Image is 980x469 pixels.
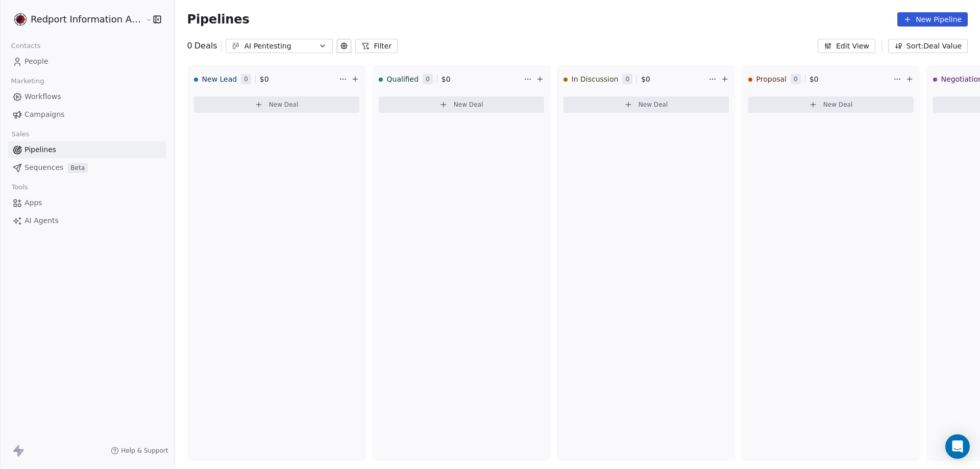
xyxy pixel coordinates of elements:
[748,96,914,113] button: New Deal
[8,141,166,158] a: Pipelines
[7,38,45,54] span: Contacts
[945,434,970,459] div: Open Intercom Messenger
[8,53,166,70] a: People
[260,74,269,84] span: $ 0
[454,101,483,109] span: New Deal
[387,74,419,84] span: Qualified
[202,74,237,84] span: New Lead
[111,447,168,455] a: Help & Support
[355,39,398,53] button: Filter
[379,66,522,92] div: Qualified0$0
[269,101,299,109] span: New Deal
[818,39,875,53] button: Edit View
[241,74,251,84] span: 0
[563,96,729,113] button: New Deal
[8,159,166,176] a: SequencesBeta
[748,66,891,92] div: Proposal0$0
[7,73,48,89] span: Marketing
[8,212,166,229] a: AI Agents
[379,96,544,113] button: New Deal
[622,74,632,84] span: 0
[194,96,359,113] button: New Deal
[8,194,166,211] a: Apps
[8,88,166,105] a: Workflows
[24,56,48,67] span: People
[31,13,143,26] span: Redport Information Assurance
[194,66,337,92] div: New Lead0$0
[7,180,32,195] span: Tools
[888,39,968,53] button: Sort: Deal Value
[7,127,34,142] span: Sales
[641,74,650,84] span: $ 0
[756,74,787,84] span: Proposal
[121,447,168,455] span: Help & Support
[194,40,217,52] span: Deals
[442,74,451,84] span: $ 0
[24,109,64,120] span: Campaigns
[12,11,138,28] button: Redport Information Assurance
[24,198,42,208] span: Apps
[897,12,968,27] button: New Pipeline
[791,74,801,84] span: 0
[823,101,853,109] span: New Deal
[24,215,59,226] span: AI Agents
[244,41,314,52] div: AI Pentesting
[810,74,819,84] span: $ 0
[14,13,27,26] img: Redport_hacker_head.png
[67,163,88,173] span: Beta
[187,40,217,52] div: 0
[8,106,166,123] a: Campaigns
[24,91,61,102] span: Workflows
[24,162,63,173] span: Sequences
[24,144,56,155] span: Pipelines
[563,66,706,92] div: In Discussion0$0
[187,12,250,27] span: Pipelines
[639,101,668,109] span: New Deal
[423,74,433,84] span: 0
[572,74,619,84] span: In Discussion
